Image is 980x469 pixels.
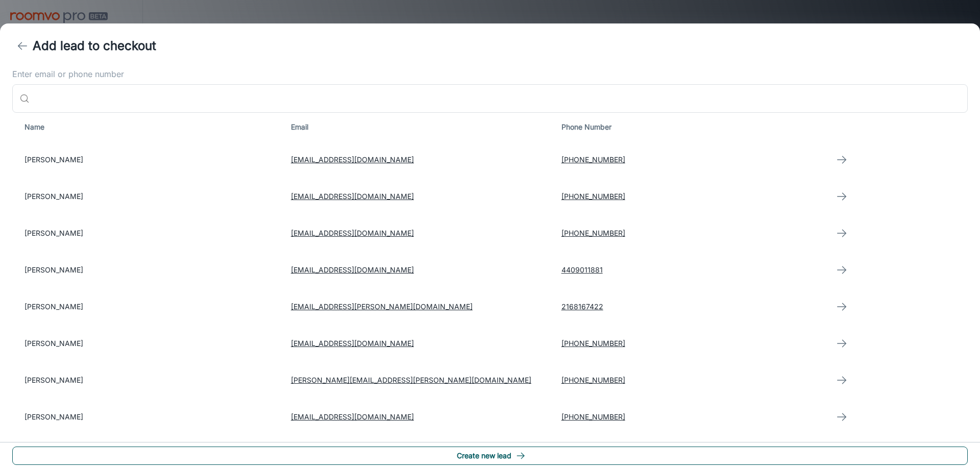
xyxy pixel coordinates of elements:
[12,288,283,325] td: [PERSON_NAME]
[291,376,531,384] a: [PERSON_NAME][EMAIL_ADDRESS][PERSON_NAME][DOMAIN_NAME]
[561,339,625,348] a: [PHONE_NUMBER]
[561,376,625,384] a: [PHONE_NUMBER]
[291,302,473,311] a: [EMAIL_ADDRESS][PERSON_NAME][DOMAIN_NAME]
[291,412,414,421] a: [EMAIL_ADDRESS][DOMAIN_NAME]
[561,229,625,237] a: [PHONE_NUMBER]
[12,325,283,362] td: [PERSON_NAME]
[553,113,824,141] th: Phone Number
[12,399,283,435] td: [PERSON_NAME]
[291,155,414,164] a: [EMAIL_ADDRESS][DOMAIN_NAME]
[12,362,283,399] td: [PERSON_NAME]
[283,113,553,141] th: Email
[291,265,414,274] a: [EMAIL_ADDRESS][DOMAIN_NAME]
[561,302,603,311] a: 2168167422
[12,68,968,80] label: Enter email or phone number
[33,37,156,55] h4: Add lead to checkout
[561,155,625,164] a: [PHONE_NUMBER]
[561,265,603,274] a: 4409011881
[12,178,283,215] td: [PERSON_NAME]
[12,36,33,56] button: back
[561,192,625,201] a: [PHONE_NUMBER]
[12,113,283,141] th: Name
[12,252,283,288] td: [PERSON_NAME]
[12,447,968,465] button: Create new lead
[291,192,414,201] a: [EMAIL_ADDRESS][DOMAIN_NAME]
[561,412,625,421] a: [PHONE_NUMBER]
[12,141,283,178] td: [PERSON_NAME]
[291,339,414,348] a: [EMAIL_ADDRESS][DOMAIN_NAME]
[291,229,414,237] a: [EMAIL_ADDRESS][DOMAIN_NAME]
[12,215,283,252] td: [PERSON_NAME]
